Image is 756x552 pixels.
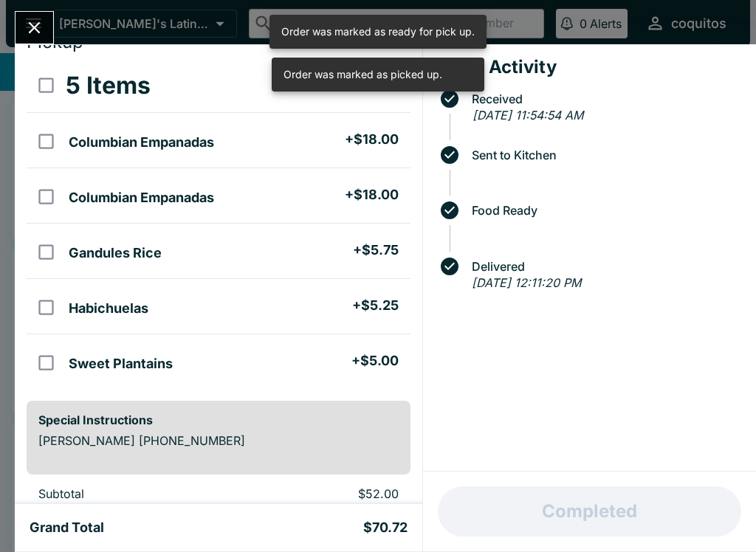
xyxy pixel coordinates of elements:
[464,204,744,217] span: Food Ready
[16,12,53,44] button: Close
[345,186,399,204] h5: + $18.00
[464,260,744,273] span: Delivered
[27,59,410,389] table: orders table
[464,92,744,106] span: Received
[38,486,230,501] p: Subtotal
[352,297,399,314] h5: + $5.25
[281,19,475,44] div: Order was marked as ready for pick up.
[38,413,399,427] h6: Special Instructions
[363,519,408,537] h5: $70.72
[283,62,442,87] div: Order was marked as picked up.
[353,241,399,259] h5: + $5.75
[472,275,581,290] em: [DATE] 12:11:20 PM
[472,108,583,123] em: [DATE] 11:54:54 AM
[30,519,104,537] h5: Grand Total
[253,486,398,501] p: $52.00
[345,131,399,148] h5: + $18.00
[69,300,148,317] h5: Habichuelas
[66,71,151,100] h3: 5 Items
[69,134,214,151] h5: Columbian Empanadas
[69,355,173,373] h5: Sweet Plantains
[351,352,399,370] h5: + $5.00
[38,433,399,448] p: [PERSON_NAME] [PHONE_NUMBER]
[435,56,744,78] h4: Order Activity
[69,189,214,207] h5: Columbian Empanadas
[69,244,162,262] h5: Gandules Rice
[464,148,744,162] span: Sent to Kitchen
